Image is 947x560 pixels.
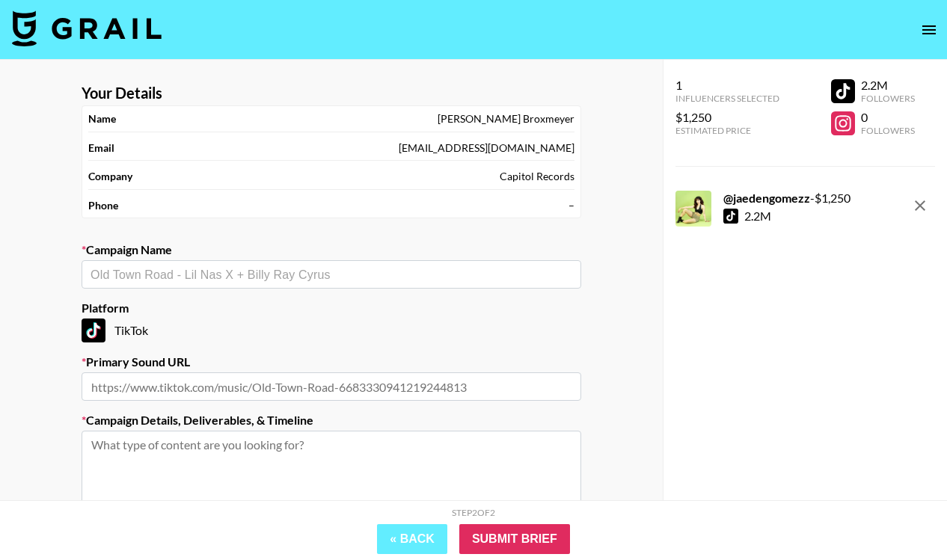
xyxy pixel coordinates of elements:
input: https://www.tiktok.com/music/Old-Town-Road-6683330941219244813 [82,372,581,401]
div: Estimated Price [675,125,779,136]
label: Campaign Details, Deliverables, & Timeline [82,413,581,428]
button: open drawer [914,15,944,45]
div: 2.2M [744,209,771,224]
label: Campaign Name [82,242,581,257]
div: Followers [861,93,915,104]
div: - $ 1,250 [723,191,851,206]
img: Grail Talent [12,10,162,46]
label: Primary Sound URL [82,354,581,369]
div: [EMAIL_ADDRESS][DOMAIN_NAME] [399,141,574,155]
div: 0 [861,110,915,125]
label: Platform [82,301,581,316]
strong: Email [88,141,114,155]
div: Influencers Selected [675,93,779,104]
div: – [568,199,574,212]
strong: Company [88,170,132,183]
div: 2.2M [861,78,915,93]
div: $1,250 [675,110,779,125]
strong: Name [88,112,116,126]
div: [PERSON_NAME] Broxmeyer [438,112,574,126]
strong: Phone [88,199,118,212]
img: TikTok [82,319,105,342]
input: Old Town Road - Lil Nas X + Billy Ray Cyrus [91,266,572,283]
button: remove [905,191,935,221]
div: Capitol Records [500,170,574,183]
input: Submit Brief [459,524,570,554]
div: TikTok [82,319,581,342]
div: Followers [861,125,915,136]
div: 1 [675,78,779,93]
strong: Your Details [82,84,162,102]
div: Step 2 of 2 [452,507,495,518]
button: « Back [377,524,447,554]
strong: @ jaedengomezz [723,191,810,205]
